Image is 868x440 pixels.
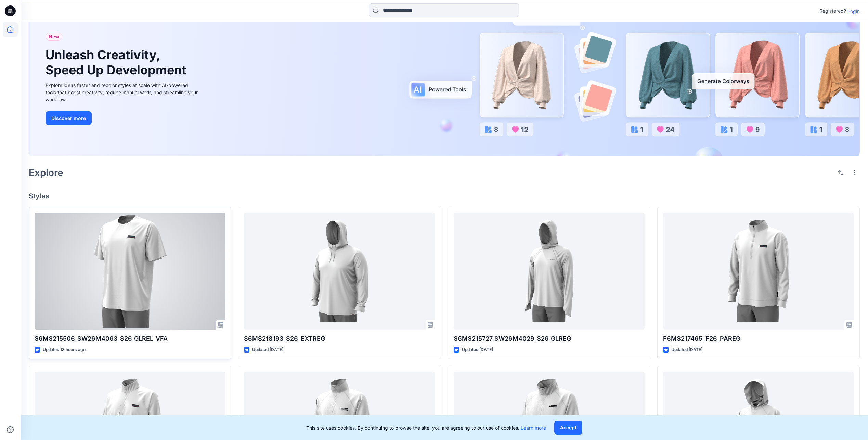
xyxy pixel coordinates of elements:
[663,334,854,343] p: F6MS217465_F26_PAREG
[46,82,199,103] div: Explore ideas faster and recolor styles at scale with AI-powered tools that boost creativity, red...
[554,421,582,435] button: Accept
[847,8,860,15] p: Login
[454,334,645,343] p: S6MS215727_SW26M4029_S26_GLREG
[29,192,860,200] h4: Styles
[521,425,546,431] a: Learn more
[462,346,493,353] p: Updated [DATE]
[35,213,225,330] a: S6MS215506_SW26M4063_S26_GLREL_VFA
[43,346,86,353] p: Updated 18 hours ago
[29,167,63,178] h2: Explore
[819,7,846,15] p: Registered?
[46,48,189,77] h1: Unleash Creativity, Speed Up Development
[49,33,59,41] span: New
[35,334,225,343] p: S6MS215506_SW26M4063_S26_GLREL_VFA
[252,346,283,353] p: Updated [DATE]
[306,424,546,431] p: This site uses cookies. By continuing to browse the site, you are agreeing to our use of cookies.
[454,213,645,330] a: S6MS215727_SW26M4029_S26_GLREG
[671,346,702,353] p: Updated [DATE]
[244,213,435,330] a: S6MS218193_S26_EXTREG
[244,334,435,343] p: S6MS218193_S26_EXTREG
[46,111,92,125] button: Discover more
[46,111,199,125] a: Discover more
[663,213,854,330] a: F6MS217465_F26_PAREG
